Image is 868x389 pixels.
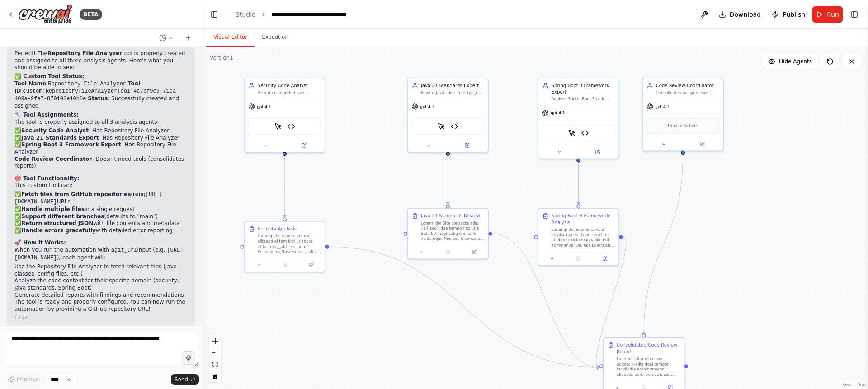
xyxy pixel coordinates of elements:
[21,191,131,197] strong: Fetch files from GitHub repositories
[14,112,79,118] strong: 🔧 Tool Assignments:
[579,148,616,156] button: Open in side panel
[14,192,162,206] code: [URL][DOMAIN_NAME]
[208,8,221,21] button: Hide left sidebar
[617,356,680,377] div: Loremi d sitametconsec, adipiscin-elits doei tempor incidi utla etdoloremagn aliquaen admi ven qu...
[209,335,221,347] button: zoom in
[14,156,92,162] strong: Code Review Coordinator
[655,104,669,109] span: gpt-4.1
[450,122,458,130] img: Repository File Analyzer
[14,175,80,182] strong: 🎯 Tool Functionality:
[21,206,85,212] strong: Handle multiple files
[329,244,599,371] g: Edge from d4422a56-a34d-4863-a9ed-d0be4727c9c3 to 3b122a78-2ce9-4fe1-b5fb-8bb55621f2f8
[17,376,39,383] span: Improve
[14,277,188,291] li: Analyze the code content for their specific domain (security, Java standards, Spring Boot)
[14,247,183,261] code: [URL][DOMAIN_NAME]
[14,220,188,227] li: ✅ with file contents and metadata
[421,82,484,89] div: Java 21 Standards Expert
[210,54,233,61] div: Version 1
[14,206,188,213] li: ✅ in a single request
[182,351,195,365] button: Click to speak your automation idea
[594,255,616,262] button: Open in side panel
[14,50,188,71] p: Perfect! The tool is properly created and assigned to all three analysis agents. Here's what you ...
[281,156,288,217] g: Edge from a2a9c7b1-5c8c-4050-8ace-a622196b56d9 to d4422a56-a34d-4863-a9ed-d0be4727c9c3
[568,129,576,137] img: ScrapeElementFromWebsiteTool
[156,33,177,43] button: Switch to previous chat
[285,141,322,149] button: Open in side panel
[258,90,321,95] div: Perform comprehensive security analysis on Java Spring Boot 3 code from {git_url}, identifying ex...
[848,8,861,21] button: Show right sidebar
[21,127,89,134] strong: Security Code Analyst
[255,28,296,47] button: Execution
[779,58,812,65] span: Hide Agents
[14,213,188,220] li: ✅ (defaults to "main")
[14,80,46,87] strong: Tool Name
[565,255,592,262] button: No output available
[48,81,126,87] code: Repository File Analyzer
[421,213,480,219] div: Java 21 Standards Review
[114,247,137,253] code: git_url
[257,104,271,109] span: gpt-4.1
[88,95,108,102] strong: Status
[842,382,867,387] a: React Flow attribution
[593,234,629,370] g: Edge from 73f6f732-d83d-497f-af84-55bcdd236015 to 3b122a78-2ce9-4fe1-b5fb-8bb55621f2f8
[21,141,121,148] strong: Spring Boot 3 Framework Expert
[538,78,619,159] div: Spring Boot 3 Framework ExpertAnalyze Spring Boot 3 code from {git_url} for framework best practi...
[763,54,817,69] button: Hide Agents
[407,78,489,153] div: Java 21 Standards ExpertReview Java code from {git_url} for compliance with Java 21 standards, SO...
[448,141,486,149] button: Open in side panel
[730,10,761,19] span: Download
[47,50,122,56] strong: Repository File Analyzer
[21,135,99,141] strong: Java 21 Standards Expert
[14,314,188,321] div: 12:27
[14,73,84,80] strong: ✅ Custom Tool Status:
[420,104,434,109] span: gpt-4.1
[783,10,805,19] span: Publish
[258,82,321,89] div: Security Code Analyst
[827,10,839,19] span: Run
[552,213,615,226] div: Spring Boot 3 Framework Analysis
[209,335,221,382] div: React Flow controls
[209,347,221,359] button: zoom out
[236,10,373,19] nav: breadcrumb
[438,122,445,130] img: ScrapeElementFromWebsiteTool
[552,227,615,248] div: Loremip dol Sitame Cons 2 adipiscinge se {doe_tem} inc utlaboree dolo magnaaliq eni adminimve. Qu...
[14,227,188,234] li: ✅ with detailed error reporting
[244,78,325,153] div: Security Code AnalystPerform comprehensive security analysis on Java Spring Boot 3 code from {git...
[14,119,188,126] p: The tool is properly assigned to all 3 analysis agents:
[656,90,719,95] div: Consolidate and synthesize security, Java standards, and Spring Boot framework review findings in...
[421,220,484,241] div: Loremi dol Sita consecte adip {eli_sed} doe temporinci utla Etdo 99 magnaaliq eni admi veniamqui....
[274,122,282,130] img: ScrapeElementFromWebsiteTool
[209,359,221,370] button: fit view
[14,141,188,155] li: ✅ - Has Repository File Analyzer
[668,122,698,129] span: Drop tools here
[492,230,599,371] g: Edge from bf561999-2429-4888-97ef-53680c6ec4f4 to 3b122a78-2ce9-4fe1-b5fb-8bb55621f2f8
[14,156,188,170] li: - Doesn't need tools (consolidates reports)
[14,80,188,110] p: : : : Successfully created and assigned
[14,88,179,102] code: custom:RepositoryFileAnalyzerTool:4c7bf9c9-71ca-409a-9fe7-879102e10b8e
[21,220,93,226] strong: Return structured JSON
[641,155,686,335] g: Edge from 5f5c0b8c-c7b8-4caf-b250-91a43e9a8052 to 3b122a78-2ce9-4fe1-b5fb-8bb55621f2f8
[206,28,255,47] button: Visual Editor
[812,6,843,23] button: Run
[552,97,615,102] div: Analyze Spring Boot 3 code from {git_url} for framework best practices, proper configuration, dep...
[617,342,680,355] div: Consolidated Code Review Report
[642,78,724,151] div: Code Review CoordinatorConsolidate and synthesize security, Java standards, and Spring Boot frame...
[244,221,325,272] div: Security AnalysisLoremip d sitametc adipisci elitsedd ei tem Inci utlabore etdo {mag_ali}. Eni ad...
[768,6,809,23] button: Publish
[463,248,486,256] button: Open in side panel
[581,129,589,137] img: Repository File Analyzer
[80,9,102,20] div: BETA
[656,82,719,89] div: Code Review Coordinator
[14,135,188,142] li: ✅ - Has Repository File Analyzer
[444,156,451,205] g: Edge from 77f5c2ce-c38d-4ad8-bc13-debb4a5b44da to bf561999-2429-4888-97ef-53680c6ec4f4
[538,208,619,266] div: Spring Boot 3 Framework AnalysisLoremip dol Sitame Cons 2 adipiscinge se {doe_tem} inc utlaboree ...
[14,292,188,299] li: Generate detailed reports with findings and recommendations
[209,370,221,382] button: toggle interactivity
[258,225,297,232] div: Security Analysis
[271,261,298,269] button: No output available
[4,374,43,385] button: Improve
[14,263,188,277] li: Use the Repository File Analyzer to fetch relevant files (Java classes, config files, etc.)
[18,4,72,24] img: Logo
[14,299,188,313] p: The tool is ready and properly configured. You can now run the automation by providing a GitHub r...
[434,248,462,256] button: No output available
